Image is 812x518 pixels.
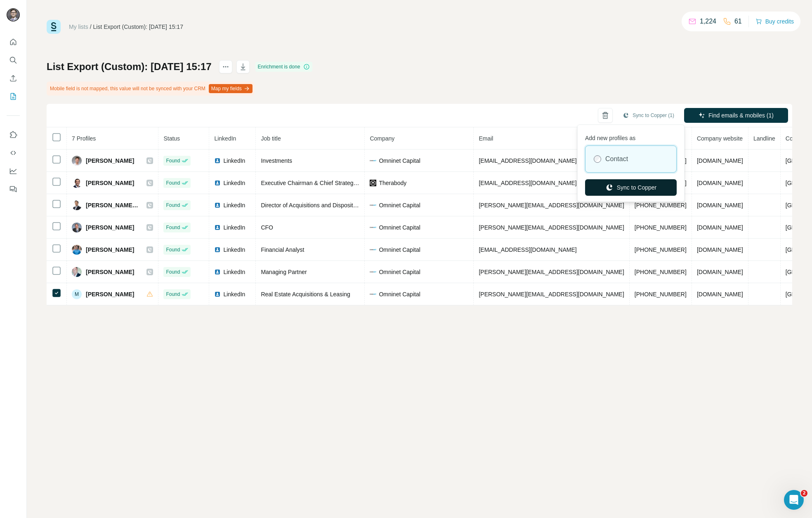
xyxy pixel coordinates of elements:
img: company-logo [370,224,376,231]
img: LinkedIn logo [214,202,221,209]
span: [PERSON_NAME] [86,157,134,165]
button: Quick start [7,35,20,49]
span: [EMAIL_ADDRESS][DOMAIN_NAME] [479,180,576,186]
button: Sync to Copper [585,179,677,196]
span: LinkedIn [223,179,245,187]
span: [PERSON_NAME] [86,290,134,298]
button: Feedback [7,182,20,197]
span: [PHONE_NUMBER] [635,291,687,298]
button: Map my fields [209,84,253,93]
span: Found [166,291,180,298]
span: Find emails & mobiles (1) [708,111,774,120]
img: Avatar [72,156,82,166]
img: Avatar [7,8,20,21]
span: [DOMAIN_NAME] [697,180,743,186]
span: [PHONE_NUMBER] [635,246,687,253]
img: LinkedIn logo [214,246,221,253]
span: [EMAIL_ADDRESS][DOMAIN_NAME] [479,246,576,253]
button: Use Surfe API [7,145,20,160]
img: company-logo [370,291,376,298]
span: Executive Chairman & Chief Strategy Officer [261,180,375,186]
span: [DOMAIN_NAME] [697,269,743,275]
label: Contact [605,154,628,164]
button: Dashboard [7,164,20,178]
img: LinkedIn logo [214,269,221,275]
div: List Export (Custom): [DATE] 15:17 [93,23,183,31]
img: company-logo [370,246,376,253]
span: [PHONE_NUMBER] [635,202,687,209]
span: LinkedIn [223,268,245,276]
button: My lists [7,89,20,104]
img: Surfe Logo [47,20,61,34]
span: LinkedIn [223,157,245,165]
span: LinkedIn [223,223,245,232]
button: Use Surfe on LinkedIn [7,127,20,142]
span: Real Estate Acquisitions & Leasing [261,291,350,298]
span: 7 Profiles [72,135,96,142]
span: Job title [261,135,281,142]
h1: List Export (Custom): [DATE] 15:17 [47,60,212,73]
span: [DOMAIN_NAME] [697,202,743,209]
span: Found [166,268,180,276]
span: [PERSON_NAME] [86,179,134,187]
img: Avatar [72,223,82,232]
span: Found [166,246,180,253]
span: Found [166,202,180,209]
span: Financial Analyst [261,246,304,253]
img: Avatar [72,245,82,255]
span: [PERSON_NAME][EMAIL_ADDRESS][DOMAIN_NAME] [479,202,624,209]
img: LinkedIn logo [214,224,221,231]
a: My lists [69,23,88,30]
div: Enrichment is done [255,62,313,72]
div: M [72,289,82,299]
button: Find emails & mobiles (1) [684,108,788,123]
img: Avatar [72,200,82,210]
span: LinkedIn [223,246,245,254]
img: company-logo [370,157,376,164]
span: [PERSON_NAME] [86,268,134,276]
span: Landline [753,135,775,142]
img: company-logo [370,269,376,275]
span: CFO [261,224,273,231]
span: [DOMAIN_NAME] [697,291,743,298]
span: [DOMAIN_NAME] [697,157,743,164]
span: Omninet Capital [379,246,420,254]
span: Status [163,135,180,142]
span: LinkedIn [223,201,245,209]
span: [PHONE_NUMBER] [635,224,687,231]
span: LinkedIn [223,290,245,298]
li: / [90,23,92,31]
span: [EMAIL_ADDRESS][DOMAIN_NAME] [479,157,576,164]
iframe: Intercom live chat [784,490,804,510]
img: LinkedIn logo [214,157,221,164]
span: Email [479,135,493,142]
span: [PERSON_NAME] [86,223,134,232]
span: Therabody [379,179,406,187]
span: [PERSON_NAME][EMAIL_ADDRESS][DOMAIN_NAME] [479,224,624,231]
span: Investments [261,157,292,164]
p: 1,224 [700,16,716,26]
span: LinkedIn [214,135,236,142]
span: Company website [697,135,743,142]
span: Omninet Capital [379,201,420,209]
span: Omninet Capital [379,157,420,165]
span: Managing Partner [261,269,307,275]
span: Found [166,179,180,187]
span: 2 [801,490,807,497]
span: [PERSON_NAME] Tour [86,201,138,209]
span: Omninet Capital [379,290,420,298]
p: Add new profiles as [585,131,677,142]
button: Search [7,53,20,68]
span: Omninet Capital [379,223,420,232]
img: company-logo [370,202,376,209]
span: [DOMAIN_NAME] [697,246,743,253]
span: [PERSON_NAME][EMAIL_ADDRESS][DOMAIN_NAME] [479,291,624,298]
button: actions [219,60,232,73]
div: Mobile field is not mapped, this value will not be synced with your CRM [47,82,254,96]
span: [DOMAIN_NAME] [697,224,743,231]
img: Avatar [72,178,82,188]
img: company-logo [370,180,376,186]
button: Buy credits [755,16,794,27]
span: [PERSON_NAME][EMAIL_ADDRESS][DOMAIN_NAME] [479,269,624,275]
img: LinkedIn logo [214,180,221,186]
